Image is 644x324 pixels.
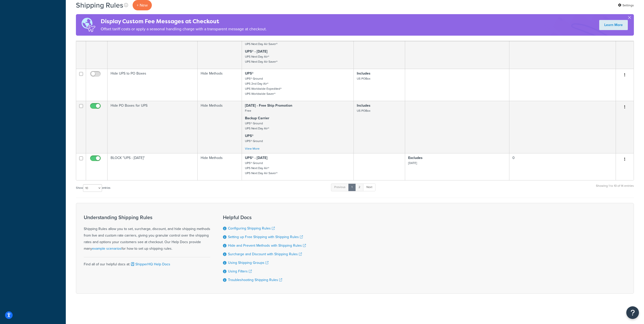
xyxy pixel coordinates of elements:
a: Using Filters [228,269,252,274]
select: Showentries [83,184,102,192]
td: BLOCK "UPS - [DATE]" [108,153,198,180]
strong: Includes [357,103,370,108]
a: Learn More [599,20,628,30]
td: Hide UPS to PO Boxes [108,69,198,101]
img: duties-banner-06bc72dcb5fe05cb3f9472aba00be2ae8eb53ab6f0d8bb03d382ba314ac3c341.png [76,14,101,36]
small: Free [245,108,251,113]
td: Hide Methods [198,69,242,101]
small: UPS® Ground [245,139,263,143]
small: UPS® Ground UPS 2nd Day Air® UPS Worldwide Expedited® UPS Worldwide Saver® [245,76,282,96]
a: Troubleshooting Shipping Rules [228,277,282,283]
h3: Understanding Shipping Rules [84,215,210,220]
h1: Shipping Rules [76,0,123,10]
strong: Excludes [408,155,423,160]
small: UPS® Ground UPS Next Day Air® [245,121,269,131]
strong: UPS® - [DATE] [245,155,267,160]
div: Find all of our helpful docs at: [84,257,210,268]
td: Hide Methods [198,29,242,69]
td: Hide Priority methods - when in ground zone [108,29,198,69]
a: Using Shipping Groups [228,260,268,265]
td: Hide Methods [198,153,242,180]
strong: Includes [357,71,370,76]
div: Showing 1 to 10 of 14 entries [596,183,634,194]
label: Show entries [76,184,110,192]
h3: Helpful Docs [223,215,306,220]
small: US POBox [357,108,370,113]
strong: Backup Carrier [245,115,269,121]
a: 2 [355,183,364,191]
a: 1 [348,183,356,191]
button: Open Resource Center [626,306,639,319]
a: ShipperHQ Help Docs [130,262,170,267]
a: Settings [618,2,634,9]
a: Setting up Free Shipping with Shipping Rules [228,234,303,240]
td: Hide PO Boxes for UPS [108,101,198,153]
strong: UPS® [245,71,254,76]
small: US POBox [357,76,370,81]
td: 0 [509,153,616,180]
td: Hide Methods [198,101,242,153]
a: Next [363,183,376,191]
small: UPS® Ground UPS Next Day Air® UPS Next Day Air Saver® [245,161,278,175]
small: [DATE] [408,161,417,165]
h4: Display Custom Fee Messages at Checkout [101,17,267,26]
small: UPS Next Day Air® UPS Next Day Air Saver® [245,54,278,64]
div: Shipping Rules allow you to set, surcharge, discount, and hide shipping methods from live and cus... [84,215,210,252]
strong: UPS® - [DATE] [245,49,267,54]
a: Previous [331,183,349,191]
a: Configuring Shipping Rules [228,226,275,231]
strong: UPS® [245,133,254,138]
a: Hide and Prevent Methods with Shipping Rules [228,243,306,248]
a: Surcharge and Discount with Shipping Rules [228,251,302,257]
a: example scenarios [92,246,121,251]
small: UPS Next Day Air® UPS Next Day Air Saver® [245,37,278,46]
a: View More [245,146,260,151]
p: Offset tariff costs or apply a seasonal handling charge with a transparent message at checkout. [101,26,267,33]
strong: [DATE] - Free Ship Promotion [245,103,292,108]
